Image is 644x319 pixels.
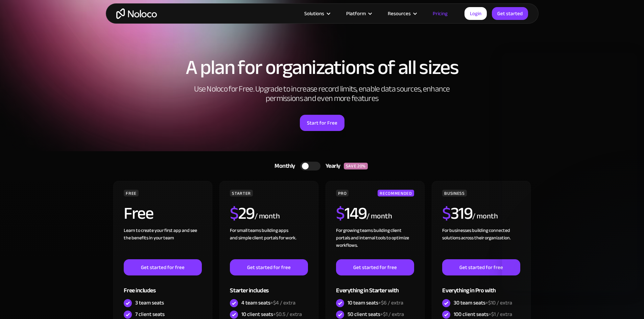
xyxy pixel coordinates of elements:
[124,205,153,222] h2: Free
[230,259,308,275] a: Get started for free
[255,211,280,222] div: / month
[336,190,349,196] div: PRO
[336,205,366,222] h2: 149
[502,53,637,291] iframe: Intercom live chat
[230,227,308,259] div: For small teams building apps and simple client portals for work. ‍
[270,298,295,308] span: +$4 / extra
[485,298,512,308] span: +$10 / extra
[187,84,457,103] h2: Use Noloco for Free. Upgrade to increase record limits, enable data sources, enhance permissions ...
[296,9,338,18] div: Solutions
[300,115,344,131] a: Start for Free
[621,296,637,312] iframe: Intercom live chat
[124,227,201,259] div: Learn to create your first app and see the benefits in your team ‍
[266,161,300,171] div: Monthly
[378,298,403,308] span: +$6 / extra
[124,190,139,196] div: FREE
[492,7,528,20] a: Get started
[442,227,520,259] div: For businesses building connected solutions across their organization. ‍
[116,8,157,19] a: home
[442,205,472,222] h2: 319
[241,299,295,307] div: 4 team seats
[348,311,404,318] div: 50 client seats
[135,299,164,307] div: 3 team seats
[348,299,403,307] div: 10 team seats
[366,211,392,222] div: / month
[442,275,520,297] div: Everything in Pro with
[442,190,467,196] div: BUSINESS
[344,163,368,169] div: SAVE 20%
[336,259,414,275] a: Get started for free
[336,227,414,259] div: For growing teams building client portals and internal tools to optimize workflows.
[379,9,424,18] div: Resources
[230,275,308,297] div: Starter includes
[113,57,532,78] h1: A plan for organizations of all sizes
[124,259,201,275] a: Get started for free
[230,197,238,229] span: $
[336,197,344,229] span: $
[320,161,344,171] div: Yearly
[378,190,414,196] div: RECOMMENDED
[442,197,451,229] span: $
[464,7,487,20] a: Login
[472,211,498,222] div: / month
[230,205,255,222] h2: 29
[230,190,253,196] div: STARTER
[346,9,366,18] div: Platform
[135,311,165,318] div: 7 client seats
[241,311,302,318] div: 10 client seats
[454,299,512,307] div: 30 team seats
[442,259,520,275] a: Get started for free
[338,9,379,18] div: Platform
[424,9,456,18] a: Pricing
[388,9,411,18] div: Resources
[304,9,324,18] div: Solutions
[124,275,201,297] div: Free includes
[454,311,512,318] div: 100 client seats
[336,275,414,297] div: Everything in Starter with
